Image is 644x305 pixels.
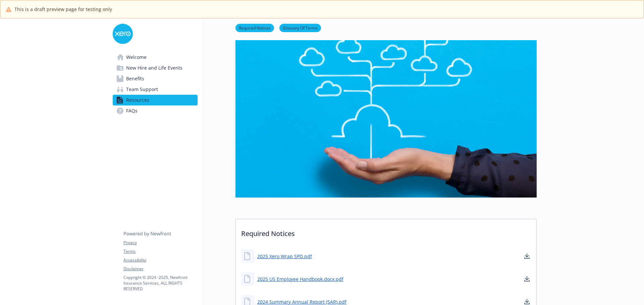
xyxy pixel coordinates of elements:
[113,63,198,73] a: New Hire and Life Events
[126,84,158,95] span: Team Support
[123,257,197,263] a: Accessibility
[126,95,149,105] span: Resources
[14,6,112,13] span: This is a draft preview page for testing only
[123,248,197,254] a: Terms
[113,84,198,95] a: Team Support
[523,252,531,260] a: download document
[113,105,198,116] a: FAQs
[235,24,274,31] a: Required Notices
[123,266,197,272] a: Disclaimer
[126,52,147,63] span: Welcome
[113,52,198,63] a: Welcome
[257,253,312,260] a: 2025 Xero Wrap SPD.pdf
[126,105,138,116] span: FAQs
[126,73,144,84] span: Benefits
[123,275,197,292] p: Copyright © 2024 - 2025 , Newfront Insurance Services, ALL RIGHTS RESERVED
[236,219,536,244] p: Required Notices
[279,24,321,31] a: Glossary Of Terms
[126,63,182,73] span: New Hire and Life Events
[113,95,198,105] a: Resources
[123,240,197,246] a: Privacy
[523,275,531,283] a: download document
[257,276,343,283] a: 2025 US Employee Handbook.docx.pdf
[113,73,198,84] a: Benefits
[235,40,537,198] img: resources page banner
